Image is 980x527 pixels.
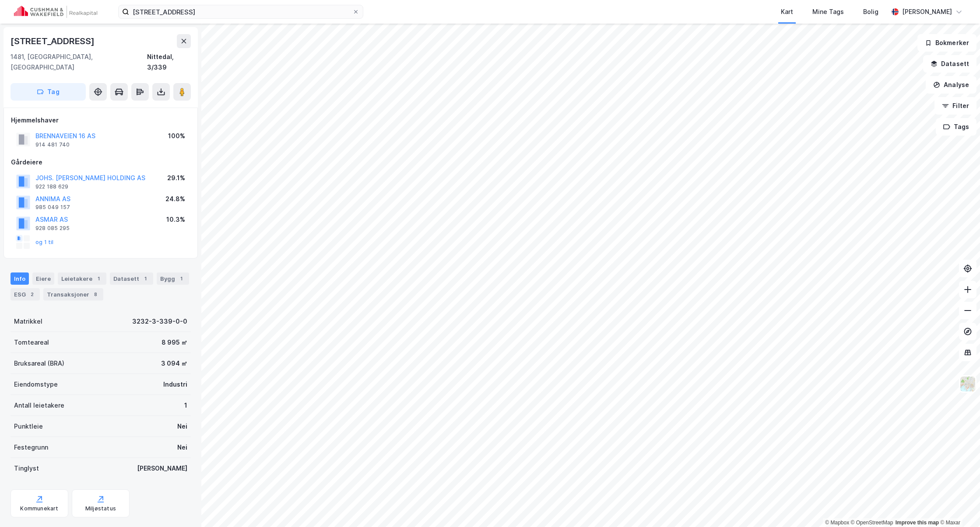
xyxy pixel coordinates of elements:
div: Kontrollprogram for chat [936,485,980,527]
div: 3232-3-339-0-0 [132,316,187,327]
div: Festegrunn [14,442,48,453]
a: Mapbox [825,520,849,526]
button: Bokmerker [917,34,976,52]
a: Improve this map [896,520,939,526]
div: 10.3% [166,214,185,225]
div: 1 [177,274,186,283]
img: cushman-wakefield-realkapital-logo.202ea83816669bd177139c58696a8fa1.svg [14,6,97,18]
div: 985 049 157 [35,204,70,211]
div: Info [11,272,29,285]
div: Miljøstatus [85,505,116,512]
button: Datasett [923,55,976,73]
div: 928 085 295 [35,225,70,232]
div: 1 [141,274,150,283]
div: Bolig [863,7,878,17]
div: Nittedal, 3/339 [147,52,191,73]
div: [STREET_ADDRESS] [11,34,96,48]
iframe: Chat Widget [936,485,980,527]
div: [PERSON_NAME] [137,463,187,474]
div: Tinglyst [14,463,39,474]
button: Analyse [926,76,976,94]
div: 914 481 740 [35,141,70,148]
div: 922 188 629 [35,183,68,190]
div: Matrikkel [14,316,42,327]
div: Gårdeiere [11,157,190,168]
div: Nei [177,442,187,453]
div: Transaksjoner [43,288,103,300]
button: Tags [936,118,976,136]
div: Bruksareal (BRA) [14,358,64,369]
div: ESG [11,288,40,300]
div: 8 [91,290,100,299]
div: [PERSON_NAME] [902,7,952,17]
div: 8 995 ㎡ [162,337,187,348]
div: 3 094 ㎡ [161,358,187,369]
input: Søk på adresse, matrikkel, gårdeiere, leietakere eller personer [129,5,352,18]
div: Punktleie [14,421,43,432]
a: OpenStreetMap [851,520,893,526]
div: 2 [28,290,36,299]
div: Datasett [110,272,153,285]
div: Antall leietakere [14,400,64,411]
div: 100% [168,131,185,141]
div: 1 [94,274,103,283]
div: Eiendomstype [14,379,58,390]
img: Z [959,376,976,392]
div: Hjemmelshaver [11,115,190,126]
div: Mine Tags [812,7,844,17]
div: 24.8% [165,194,185,204]
div: Bygg [157,272,189,285]
div: 1 [184,400,187,411]
button: Filter [934,97,976,115]
div: Industri [163,379,187,390]
div: Kart [781,7,793,17]
div: Nei [177,421,187,432]
div: Eiere [32,272,54,285]
div: Tomteareal [14,337,49,348]
div: Kommunekart [20,505,58,512]
div: Leietakere [58,272,106,285]
div: 1481, [GEOGRAPHIC_DATA], [GEOGRAPHIC_DATA] [11,52,147,73]
div: 29.1% [167,173,185,183]
button: Tag [11,83,86,101]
